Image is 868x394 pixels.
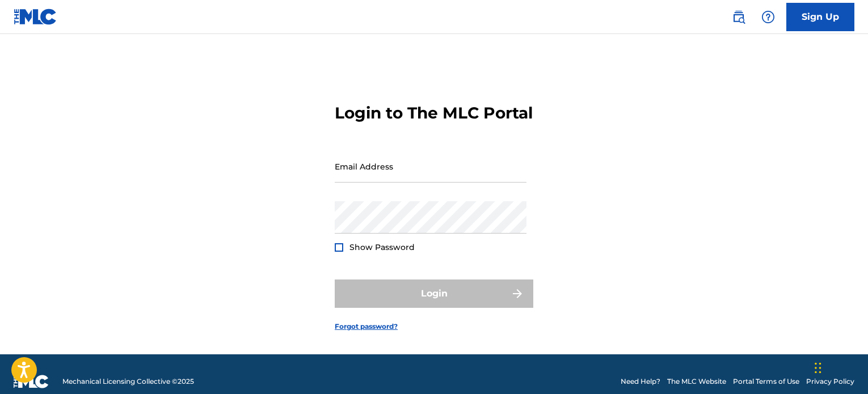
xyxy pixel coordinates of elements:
img: search [732,10,745,24]
a: Forgot password? [335,321,398,332]
a: Privacy Policy [806,376,854,387]
iframe: Chat Widget [811,340,868,394]
a: Need Help? [621,376,660,387]
h3: Login to The MLC Portal [335,103,533,123]
a: Portal Terms of Use [733,376,799,387]
span: Show Password [349,242,415,252]
div: Help [757,6,779,28]
img: help [761,10,775,24]
img: logo [14,375,49,388]
span: Mechanical Licensing Collective © 2025 [62,376,194,387]
img: MLC Logo [14,9,57,25]
a: Public Search [727,6,750,28]
div: Drag [815,351,821,385]
a: The MLC Website [667,376,726,387]
a: Sign Up [786,3,854,31]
